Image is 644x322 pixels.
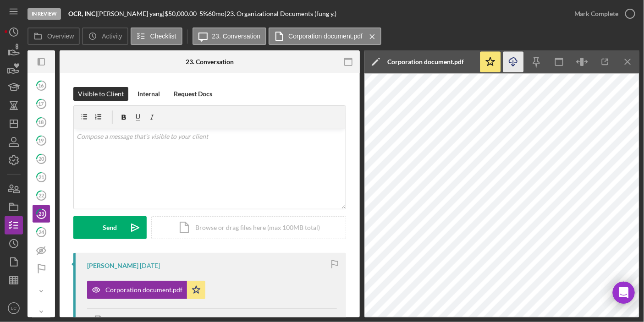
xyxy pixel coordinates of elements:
button: Internal [133,87,165,101]
button: Send [73,216,147,239]
button: Checklist [131,27,182,45]
div: In Review [28,8,61,20]
div: Open Intercom Messenger [613,282,635,304]
label: Overview [47,33,74,40]
label: Checklist [150,33,176,40]
label: Activity [102,33,122,40]
a: 24 [32,223,50,241]
tspan: 17 [39,101,44,107]
button: Overview [28,27,80,45]
a: 18 [32,113,50,131]
div: Send [103,216,117,239]
button: LC [5,299,23,317]
button: 23. Conversation [193,27,267,45]
div: Internal [138,87,160,101]
b: OCR, INC [68,10,95,17]
div: Mark Complete [574,5,619,23]
div: Corporation document.pdf [387,58,464,65]
div: Corporation document.pdf [105,286,182,294]
div: $50,000.00 [165,10,199,17]
tspan: 22 [39,192,44,198]
div: Visible to Client [78,87,124,101]
tspan: 20 [39,156,44,162]
div: Request Docs [174,87,212,101]
div: 5 % [199,10,208,17]
tspan: 23 [39,211,44,217]
div: 60 mo [208,10,225,17]
label: Corporation document.pdf [288,33,363,40]
tspan: 21 [39,174,44,180]
button: Activity [82,27,128,45]
tspan: 19 [39,137,44,143]
tspan: 18 [39,119,44,125]
a: 21 [32,168,50,186]
div: [PERSON_NAME] [87,262,138,269]
a: 16 [32,76,50,95]
button: Corporation document.pdf [87,281,205,299]
button: Mark Complete [565,5,639,23]
a: 19 [32,131,50,150]
div: | 23. Organizational Documents (fung y.) [225,10,336,17]
div: [PERSON_NAME] yang | [97,10,165,17]
tspan: 24 [39,229,44,235]
div: 23. Conversation [186,58,234,65]
label: 23. Conversation [212,33,261,40]
button: Visible to Client [73,87,128,101]
div: | [68,10,97,17]
a: 17 [32,95,50,113]
a: 22 [32,186,50,205]
button: Corporation document.pdf [269,27,381,45]
time: 2024-10-26 06:50 [140,262,160,269]
button: Request Docs [169,87,217,101]
text: LC [11,306,17,311]
a: 20 [32,150,50,168]
tspan: 16 [39,82,44,88]
a: 23 [32,205,50,223]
